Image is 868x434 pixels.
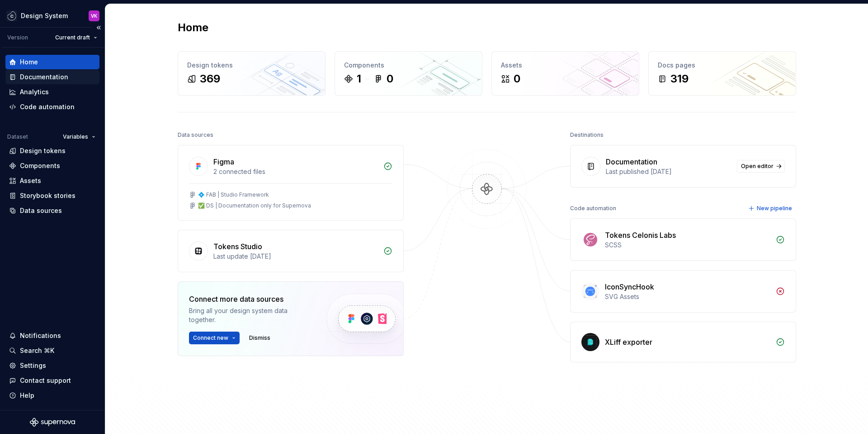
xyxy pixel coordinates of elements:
div: XLiff exporter [605,337,652,347]
div: VK [91,12,97,19]
div: Dataset [7,133,28,140]
a: Home [5,55,99,69]
a: Assets [5,174,99,188]
button: Help [5,388,99,403]
a: Documentation [5,70,99,84]
div: 0 [387,72,393,86]
h2: Home [178,20,208,35]
a: Components10 [335,51,482,96]
button: Contact support [5,373,99,388]
a: Components [5,159,99,173]
div: Tokens Celonis Labs [605,230,676,241]
button: Connect new [189,332,240,344]
div: Documentation [606,156,657,167]
a: Open editor [737,160,785,173]
div: Home [20,58,38,67]
div: Version [7,34,28,41]
span: Current draft [55,34,90,41]
div: Assets [501,61,630,70]
div: Code automation [570,202,616,215]
div: Design tokens [20,146,66,155]
div: Components [344,61,473,70]
div: Data sources [178,129,213,141]
a: Code automation [5,100,99,114]
div: Data sources [20,206,62,215]
div: ✅ DS | Documentation only for Supernova [198,202,311,209]
a: Design tokens369 [178,51,325,96]
div: Documentation [20,72,68,82]
button: Dismiss [245,332,274,344]
button: Collapse sidebar [92,21,105,34]
div: Code automation [20,102,75,111]
a: Docs pages319 [648,51,796,96]
div: Figma [213,156,234,167]
div: 💠 FAB | Studio Framework [198,191,269,198]
button: Notifications [5,328,99,343]
span: Connect new [193,334,228,342]
a: Storybook stories [5,188,99,203]
button: Variables [59,130,99,143]
div: Search ⌘K [20,346,54,355]
div: Notifications [20,331,61,340]
div: IconSyncHook [605,281,654,292]
a: Design tokens [5,144,99,158]
span: New pipeline [757,205,792,212]
a: Figma2 connected files💠 FAB | Studio Framework✅ DS | Documentation only for Supernova [178,145,404,221]
div: 0 [514,72,520,86]
div: Design tokens [187,61,316,70]
div: Connect more data sources [189,294,311,304]
svg: Supernova Logo [30,418,75,427]
div: 1 [357,72,361,86]
a: Analytics [5,85,99,99]
span: Dismiss [249,334,270,342]
span: Open editor [741,163,774,170]
div: SVG Assets [605,292,770,301]
div: Docs pages [658,61,787,70]
button: Current draft [51,31,101,44]
div: Components [20,161,60,170]
a: Tokens StudioLast update [DATE] [178,230,404,272]
div: Help [20,391,34,400]
div: Last published [DATE] [606,167,731,176]
button: New pipeline [745,202,796,215]
button: Search ⌘K [5,343,99,358]
div: Last update [DATE] [213,252,378,261]
a: Data sources [5,203,99,218]
div: 369 [200,72,220,86]
div: Design System [21,11,68,20]
div: 319 [670,72,689,86]
div: SCSS [605,241,770,250]
a: Assets0 [491,51,639,96]
button: Design SystemVK [2,6,103,25]
div: Storybook stories [20,191,75,200]
span: Variables [63,133,88,140]
div: Destinations [570,129,604,141]
div: Settings [20,361,46,370]
div: Analytics [20,87,49,96]
img: f5634f2a-3c0d-4c0b-9dc3-3862a3e014c7.png [6,10,17,21]
div: Bring all your design system data together. [189,306,311,324]
div: 2 connected files [213,167,378,176]
div: Assets [20,176,41,185]
div: Tokens Studio [213,241,262,252]
a: Settings [5,358,99,373]
div: Contact support [20,376,71,385]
